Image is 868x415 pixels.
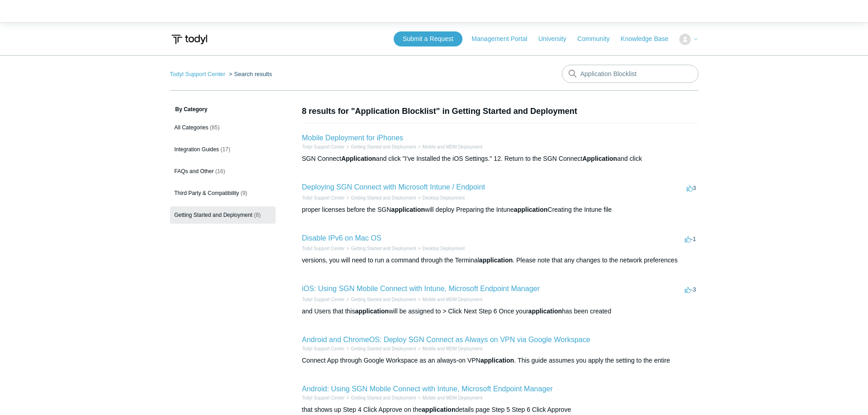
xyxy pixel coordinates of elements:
[302,356,699,365] div: Connect App through Google Workspace as an always-on VPN . This guide assumes you apply the setti...
[355,307,389,315] em: application
[302,205,699,215] div: proper licenses before the SGN will deploy Preparing the Intune Creating the Intune file
[302,256,699,265] div: versions, you will need to run a command through the Terminal . Please note that any changes to t...
[170,119,276,136] a: All Categories (85)
[302,296,345,303] li: Todyl Support Center
[302,246,345,251] a: Todyl Support Center
[480,357,514,364] em: application
[422,144,483,149] a: Mobile and MDM Deployment
[351,144,416,149] a: Getting Started and Deployment
[416,245,465,252] li: Desktop Deployment
[170,31,209,48] img: Todyl Support Center Help Center home page
[577,34,619,44] a: Community
[687,184,696,191] span: 3
[302,105,699,118] h1: 8 results for "Application Blocklist" in Getting Started and Deployment
[241,190,247,196] span: (9)
[344,296,416,303] li: Getting Started and Deployment
[514,206,548,213] em: application
[528,307,562,315] em: application
[302,234,381,242] a: Disable IPv6 on Mac OS
[302,405,699,415] div: that shows up Step 4 Click Approve on the details page Step 5 Step 6 Click Approve
[175,168,214,174] span: FAQs and Other
[302,346,345,351] a: Todyl Support Center
[175,190,239,196] span: Third Party & Compatibility
[302,195,345,201] li: Todyl Support Center
[416,143,483,150] li: Mobile and MDM Deployment
[302,183,485,191] a: Deploying SGN Connect with Microsoft Intune / Endpoint
[351,346,416,351] a: Getting Started and Deployment
[227,71,272,77] li: Search results
[391,206,425,213] em: application
[170,184,276,202] a: Third Party & Compatibility (9)
[302,134,403,142] a: Mobile Deployment for iPhones
[472,34,536,44] a: Management Portal
[416,345,483,352] li: Mobile and MDM Deployment
[302,336,591,343] a: Android and ChromeOS: Deploy SGN Connect as Always on VPN via Google Workspace
[422,297,483,302] a: Mobile and MDM Deployment
[685,236,696,242] span: -1
[562,65,699,83] input: Search
[170,141,276,158] a: Integration Guides (17)
[344,395,416,401] li: Getting Started and Deployment
[422,406,456,413] em: application
[302,345,345,352] li: Todyl Support Center
[538,34,575,44] a: University
[254,212,261,218] span: (8)
[416,395,483,401] li: Mobile and MDM Deployment
[344,345,416,352] li: Getting Started and Deployment
[170,71,227,77] li: Todyl Support Center
[302,144,345,149] a: Todyl Support Center
[351,246,416,251] a: Getting Started and Deployment
[422,346,483,351] a: Mobile and MDM Deployment
[302,297,345,302] a: Todyl Support Center
[582,155,617,162] em: Application
[416,195,465,201] li: Desktop Deployment
[479,256,513,264] em: application
[302,195,345,200] a: Todyl Support Center
[422,195,465,200] a: Desktop Deployment
[422,246,465,251] a: Desktop Deployment
[341,155,376,162] em: Application
[302,143,345,150] li: Todyl Support Center
[302,395,345,401] li: Todyl Support Center
[175,124,209,131] span: All Categories
[394,31,462,46] a: Submit a Request
[170,105,276,113] h3: By Category
[170,71,226,77] a: Todyl Support Center
[170,163,276,180] a: FAQs and Other (16)
[351,195,416,200] a: Getting Started and Deployment
[685,286,696,293] span: -3
[302,285,540,292] a: iOS: Using SGN Mobile Connect with Intune, Microsoft Endpoint Manager
[351,297,416,302] a: Getting Started and Deployment
[170,206,276,224] a: Getting Started and Deployment (8)
[422,395,483,400] a: Mobile and MDM Deployment
[344,195,416,201] li: Getting Started and Deployment
[344,245,416,252] li: Getting Started and Deployment
[302,154,699,164] div: SGN Connect and click "I've Installed the iOS Settings." 12. Return to the SGN Connect and click
[302,307,699,316] div: and Users that this will be assigned to > Click Next Step 6 Once your has been created
[302,395,345,400] a: Todyl Support Center
[210,124,220,131] span: (85)
[351,395,416,400] a: Getting Started and Deployment
[175,146,219,153] span: Integration Guides
[216,168,225,174] span: (16)
[221,146,230,153] span: (17)
[302,385,553,393] a: Android: Using SGN Mobile Connect with Intune, Microsoft Endpoint Manager
[302,245,345,252] li: Todyl Support Center
[344,143,416,150] li: Getting Started and Deployment
[175,212,252,218] span: Getting Started and Deployment
[621,34,678,44] a: Knowledge Base
[416,296,483,303] li: Mobile and MDM Deployment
